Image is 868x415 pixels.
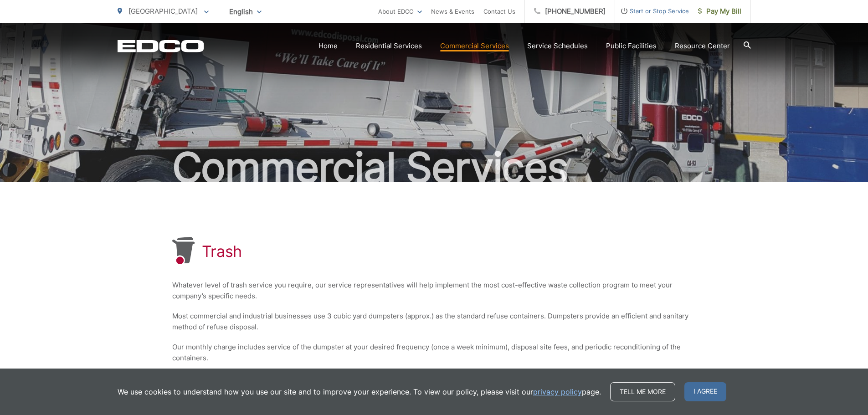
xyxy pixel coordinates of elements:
[118,145,751,190] h2: Commercial Services
[684,382,726,401] span: I agree
[118,386,601,397] p: We use cookies to understand how you use our site and to improve your experience. To view our pol...
[606,41,657,51] a: Public Facilities
[202,242,242,261] h1: Trash
[698,6,741,17] span: Pay My Bill
[356,41,422,51] a: Residential Services
[172,311,696,333] p: Most commercial and industrial businesses use 3 cubic yard dumpsters (approx.) as the standard re...
[483,6,515,17] a: Contact Us
[172,280,696,302] p: Whatever level of trash service you require, our service representatives will help implement the ...
[318,41,338,51] a: Home
[222,4,268,20] span: English
[675,41,730,51] a: Resource Center
[431,6,474,17] a: News & Events
[610,382,675,401] a: Tell me more
[533,386,582,397] a: privacy policy
[128,7,198,15] span: [GEOGRAPHIC_DATA]
[527,41,588,51] a: Service Schedules
[378,6,422,17] a: About EDCO
[118,40,204,52] a: EDCD logo. Return to the homepage.
[440,41,509,51] a: Commercial Services
[172,342,696,364] p: Our monthly charge includes service of the dumpster at your desired frequency (once a week minimu...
